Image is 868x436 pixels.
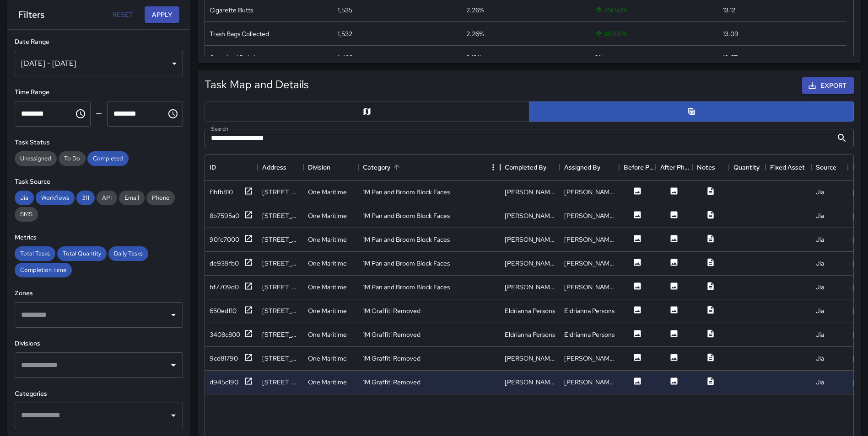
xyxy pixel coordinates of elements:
[167,359,180,372] button: Open
[816,306,824,315] div: Jia
[262,354,299,363] div: 447 Battery Street
[108,6,137,23] button: Reset
[15,177,183,187] h6: Task Source
[210,234,253,245] button: 90fc7000
[505,378,555,387] div: Francisco Villalta
[816,259,824,268] div: Jia
[697,154,715,180] div: Notes
[210,329,253,340] button: 3408c800
[816,211,824,220] div: Jia
[71,105,90,123] button: Choose time, selected time is 12:00 AM
[15,389,183,399] h6: Categories
[97,191,117,205] div: API
[358,154,500,180] div: Category
[164,105,182,123] button: Choose time, selected time is 11:59 PM
[564,378,615,387] div: Francisco Villalta
[594,5,627,15] span: 76650 %
[15,37,183,47] h6: Date Range
[210,29,269,38] div: Trash Bags Collected
[210,353,253,364] button: 9cd81790
[308,306,347,315] div: One Maritime
[564,187,615,197] div: Melvin Portillo
[363,378,421,387] div: 1M Graffiti Removed
[363,259,450,268] div: 1M Pan and Broom Block Faces
[210,154,216,180] div: ID
[486,160,500,174] button: Menu
[210,282,253,293] button: bf7709d0
[308,259,347,268] div: One Maritime
[15,266,72,274] span: Completion Time
[338,5,352,15] div: 1,535
[816,330,824,339] div: Jia
[205,154,258,180] div: ID
[57,250,107,257] span: Total Quantity
[15,138,183,148] h6: Task Status
[210,258,253,269] button: de939fb0
[119,194,145,202] span: Email
[210,235,239,244] div: 90fc7000
[564,154,600,180] div: Assigned By
[766,154,811,180] div: Fixed Asset
[802,77,854,94] button: Export
[308,235,347,244] div: One Maritime
[816,235,824,244] div: Jia
[36,191,75,205] div: Workflows
[308,187,347,197] div: One Maritime
[466,53,482,62] div: 2.19%
[564,235,615,244] div: Melvin Portillo
[15,87,183,97] h6: Time Range
[308,378,347,387] div: One Maritime
[210,259,239,268] div: de939fb0
[811,154,848,180] div: Source
[529,101,854,122] button: Table
[210,210,253,222] button: 8b7595a0
[262,330,299,339] div: 250 Clay Street
[363,235,450,244] div: 1M Pan and Broom Block Faces
[210,211,239,220] div: 8b7595a0
[338,53,353,62] div: 1,482
[816,378,824,387] div: Jia
[15,250,55,257] span: Total Tasks
[729,154,766,180] div: Quantity
[594,53,603,62] span: 0 %
[210,354,238,363] div: 9cd81790
[564,354,615,363] div: Francisco Villalta
[308,154,330,180] div: Division
[15,233,183,243] h6: Metrics
[308,211,347,220] div: One Maritime
[505,330,555,339] div: Eldrianna Persons
[362,107,372,116] svg: Map
[15,151,57,166] div: Unassigned
[15,51,183,76] div: [DATE] - [DATE]
[167,308,180,321] button: Open
[564,282,615,292] div: Benard Greer
[262,211,299,220] div: 444 Battery Street
[656,154,692,180] div: After Photo
[262,154,286,180] div: Address
[262,378,299,387] div: 250 Clay Street
[723,53,738,62] div: 12.67
[210,378,238,387] div: d945c190
[36,194,75,202] span: Workflows
[723,29,739,38] div: 13.09
[15,339,183,349] h6: Divisions
[816,282,824,292] div: Jia
[262,235,299,244] div: 363 Washington Street
[505,154,546,180] div: Completed By
[564,306,615,315] div: Eldrianna Persons
[210,5,253,15] div: Cigarette Butts
[692,154,729,180] div: Notes
[210,53,258,62] div: Oversized Debris
[733,154,760,180] div: Quantity
[816,354,824,363] div: Jia
[505,306,555,315] div: Eldrianna Persons
[560,154,619,180] div: Assigned By
[308,282,347,292] div: One Maritime
[87,154,129,162] span: Completed
[205,77,309,92] h5: Task Map and Details
[262,187,299,197] div: 424 Clay Street
[15,288,183,298] h6: Zones
[210,377,253,388] button: d945c190
[18,7,44,22] h6: Filters
[505,211,555,220] div: Benard Greer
